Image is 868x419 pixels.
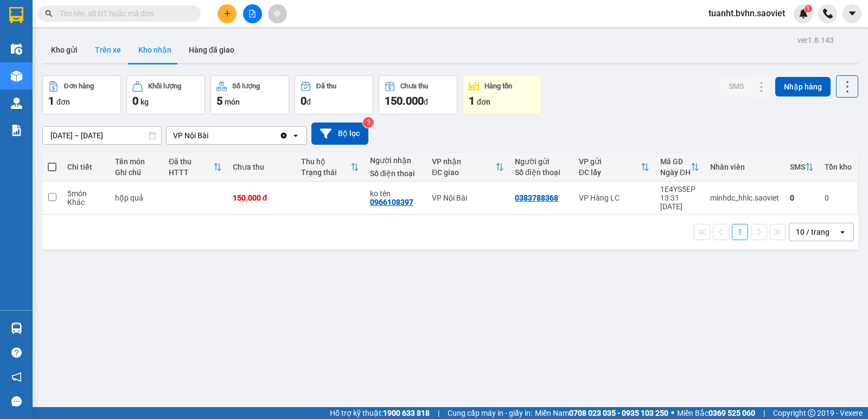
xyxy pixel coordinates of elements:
[383,409,430,417] strong: 1900 633 818
[379,75,457,114] button: Chưa thu150.000đ
[173,130,208,141] div: VP Nội Bài
[11,347,22,358] span: question-circle
[115,168,158,177] div: Ghi chú
[42,37,86,63] button: Kho gửi
[579,168,641,177] div: ĐC lấy
[60,8,188,20] input: Tìm tên, số ĐT hoặc mã đơn
[132,94,138,107] span: 0
[808,409,815,417] span: copyright
[233,163,290,171] div: Chưa thu
[671,411,674,415] span: ⚪️
[216,94,222,107] span: 5
[67,189,104,198] div: 5 món
[86,37,130,63] button: Trên xe
[301,168,350,177] div: Trạng thái
[438,407,439,419] span: |
[243,4,262,23] button: file-add
[56,98,70,106] span: đơn
[484,82,512,90] div: Hàng tồn
[784,153,819,182] th: Toggle SortBy
[805,5,812,12] sup: 1
[67,198,104,207] div: Khác
[535,407,668,419] span: Miền Nam
[463,75,541,114] button: Hàng tồn1đơn
[11,372,22,382] span: notification
[225,98,240,106] span: món
[279,131,288,140] svg: Clear value
[48,94,54,107] span: 1
[569,409,668,417] strong: 0708 023 035 - 0935 103 250
[115,157,158,166] div: Tên món
[720,76,752,96] button: SMS
[232,82,260,90] div: Số lượng
[655,153,705,182] th: Toggle SortBy
[797,34,834,46] div: ver 1.8.143
[825,163,852,171] div: Tồn kho
[432,168,495,177] div: ĐC giao
[790,163,805,171] div: SMS
[660,194,699,211] div: 13:31 [DATE]
[370,156,421,165] div: Người nhận
[700,7,794,20] span: tuanht.bvhn.saoviet
[677,407,755,419] span: Miền Bắc
[579,194,649,202] div: VP Hàng LC
[11,323,22,334] img: warehouse-icon
[130,37,180,63] button: Kho nhận
[11,125,22,136] img: solution-icon
[301,157,350,166] div: Thu hộ
[169,157,213,166] div: Đã thu
[268,4,287,23] button: aim
[799,9,808,18] img: icon-new-feature
[291,131,300,140] svg: open
[469,94,475,107] span: 1
[296,153,364,182] th: Toggle SortBy
[370,198,413,207] div: 0966108397
[424,98,428,106] span: đ
[806,5,810,12] span: 1
[385,94,424,107] span: 150.000
[579,157,641,166] div: VP gửi
[273,10,281,17] span: aim
[43,127,161,144] input: Select a date range.
[823,9,833,18] img: phone-icon
[796,227,829,237] div: 10 / trang
[573,153,655,182] th: Toggle SortBy
[660,185,699,194] div: 1E4YS5EP
[115,194,158,202] div: hộp quả
[11,43,22,55] img: warehouse-icon
[843,4,861,23] button: caret-down
[9,7,23,23] img: logo-vxr
[316,82,336,90] div: Đã thu
[67,163,104,171] div: Chi tiết
[477,98,490,106] span: đơn
[64,82,94,90] div: Đơn hàng
[330,407,430,419] span: Hỗ trợ kỹ thuật:
[11,98,22,109] img: warehouse-icon
[11,70,22,82] img: warehouse-icon
[710,163,779,171] div: Nhân viên
[775,77,831,96] button: Nhập hàng
[710,194,779,202] div: minhdc_hhlc.saoviet
[307,98,311,106] span: đ
[732,224,748,240] button: 1
[370,189,421,198] div: ko tên
[141,98,149,106] span: kg
[790,194,814,202] div: 0
[11,396,22,407] span: message
[448,407,532,419] span: Cung cấp máy in - giấy in:
[301,94,307,107] span: 0
[400,82,428,90] div: Chưa thu
[660,157,691,166] div: Mã GD
[233,194,290,202] div: 150.000 đ
[45,10,53,17] span: search
[248,10,256,17] span: file-add
[763,407,765,419] span: |
[825,194,852,202] div: 0
[169,168,213,177] div: HTTT
[370,169,421,178] div: Số điện thoại
[426,153,509,182] th: Toggle SortBy
[210,75,289,114] button: Số lượng5món
[432,157,495,166] div: VP nhận
[163,153,227,182] th: Toggle SortBy
[515,194,558,202] div: 0383788368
